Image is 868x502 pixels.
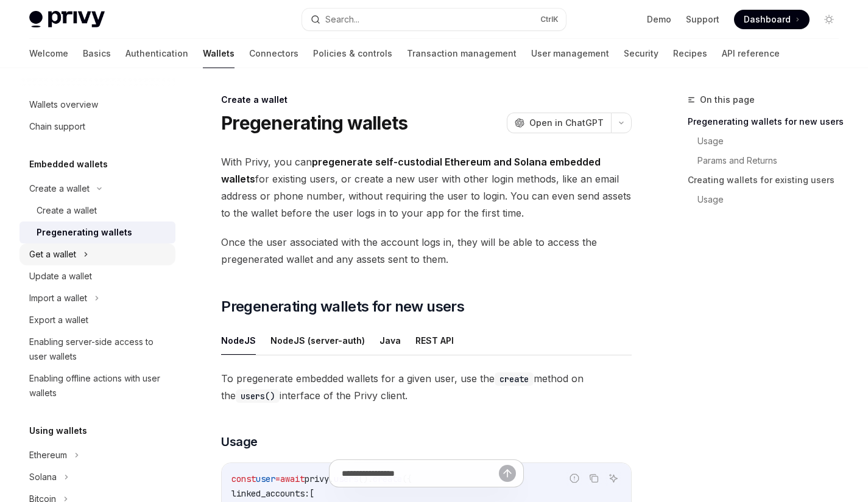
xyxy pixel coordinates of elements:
[540,15,559,24] span: Ctrl K
[221,297,464,316] span: Pregenerating wallets for new users
[507,113,611,133] button: Open in ChatGPT
[221,370,632,404] span: To pregenerate embedded wallets for a given user, use the method on the interface of the Privy cl...
[221,433,258,450] span: Usage
[37,225,132,240] div: Pregenerating wallets
[221,112,408,134] h1: Pregenerating wallets
[688,112,849,131] a: Pregenerating wallets for new users
[29,371,168,400] div: Enabling offline actions with user wallets
[647,13,671,26] a: Demo
[249,39,298,68] a: Connectors
[415,326,454,355] button: REST API
[325,12,359,27] div: Search...
[19,200,175,221] a: Create a wallet
[125,39,188,68] a: Authentication
[29,269,92,284] div: Update a wallet
[697,151,849,170] a: Params and Returns
[19,221,175,243] a: Pregenerating wallets
[29,424,87,438] h5: Using wallets
[29,39,68,68] a: Welcome
[19,331,175,368] a: Enabling server-side access to user wallets
[29,181,90,196] div: Create a wallet
[29,157,108,172] h5: Embedded wallets
[734,10,810,29] a: Dashboard
[29,247,76,262] div: Get a wallet
[19,94,175,116] a: Wallets overview
[722,39,780,68] a: API reference
[236,389,280,403] code: users()
[270,326,365,355] button: NodeJS (server-auth)
[29,119,85,134] div: Chain support
[673,39,707,68] a: Recipes
[221,94,632,106] div: Create a wallet
[29,291,87,305] div: Import a wallet
[407,39,517,68] a: Transaction management
[83,39,111,68] a: Basics
[29,97,98,112] div: Wallets overview
[313,39,392,68] a: Policies & controls
[221,156,601,185] strong: pregenerate self-custodial Ethereum and Solana embedded wallets
[221,153,632,221] span: With Privy, you can for existing users, or create a new user with other login methods, like an em...
[29,470,57,484] div: Solana
[697,190,849,209] a: Usage
[302,9,565,30] button: Search...CtrlK
[37,203,97,218] div: Create a wallet
[29,313,88,327] div: Export a wallet
[697,131,849,151] a: Usage
[203,39,235,68] a: Wallets
[19,368,175,404] a: Enabling offline actions with user wallets
[495,372,534,386] code: create
[744,13,791,26] span: Dashboard
[29,448,67,462] div: Ethereum
[19,309,175,331] a: Export a wallet
[19,116,175,138] a: Chain support
[686,13,719,26] a: Support
[29,11,105,28] img: light logo
[624,39,658,68] a: Security
[29,335,168,364] div: Enabling server-side access to user wallets
[221,234,632,268] span: Once the user associated with the account logs in, they will be able to access the pregenerated w...
[531,39,609,68] a: User management
[529,117,604,129] span: Open in ChatGPT
[221,326,256,355] button: NodeJS
[499,465,516,482] button: Send message
[19,265,175,287] a: Update a wallet
[819,10,839,29] button: Toggle dark mode
[688,170,849,190] a: Creating wallets for existing users
[700,92,755,107] span: On this page
[379,326,401,355] button: Java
